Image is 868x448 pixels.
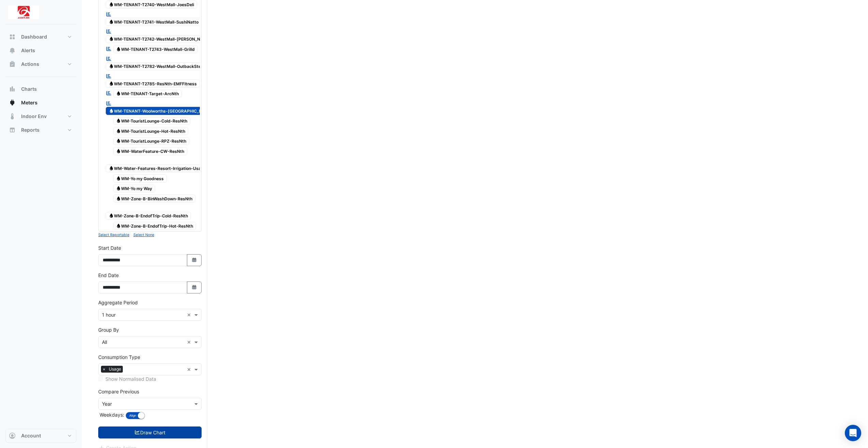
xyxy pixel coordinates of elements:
span: Indoor Env [21,113,47,120]
label: Aggregate Period [98,299,138,306]
fa-icon: Water [109,19,114,24]
button: Actions [5,57,76,71]
fa-icon: Water [116,148,121,154]
fa-icon: Water [109,166,114,171]
span: Account [21,432,41,439]
label: Consumption Type [98,353,140,361]
fa-icon: Select Date [191,257,197,263]
span: Dashboard [21,33,47,40]
label: Group By [98,326,119,333]
span: WM-Water-Features-Resort-Irrigation-Usage [106,164,209,173]
span: WM-TENANT-T2782-WestMall-OutbackSteakhouse [106,62,221,71]
span: WM-TENANT-T2742-WestMall-[PERSON_NAME] [106,35,214,43]
span: WM-TENANT-T2785-ResNth-EMFFitness [106,80,200,88]
fa-icon: Reportable [106,11,112,17]
span: Reports [21,127,40,133]
span: Alerts [21,47,35,54]
span: WM-Zone-B-BinWashDown-ResNth [113,194,196,203]
span: WM-TouristLounge-RPZ-ResNth [113,137,190,145]
fa-icon: Water [116,91,121,96]
span: WM-TouristLounge-Hot-ResNth [113,127,189,135]
app-icon: Charts [9,86,16,92]
button: Select Reportable [98,232,129,238]
fa-icon: Reportable [106,90,112,96]
app-icon: Actions [9,61,16,68]
label: Compare Previous [98,388,139,395]
app-icon: Meters [9,99,16,106]
fa-icon: Water [109,213,114,218]
app-icon: Dashboard [9,33,16,40]
fa-icon: Water [116,118,121,124]
span: WM-Yo my Goodness [113,174,167,183]
fa-icon: Reportable [106,100,112,106]
span: WM-TouristLounge-Cold-ResNth [113,117,191,125]
fa-icon: Reportable [106,73,112,79]
fa-icon: Water [116,128,121,133]
span: WM-TENANT-T2741-WestMall-SushiNatto [106,18,202,26]
span: Charts [21,86,37,92]
span: WM-Zone-B-EndofTrip-Cold-ResNth [106,212,191,220]
app-icon: Indoor Env [9,113,16,120]
button: Select None [133,232,154,238]
label: Start Date [98,244,121,251]
div: Open Intercom Messenger [845,425,861,441]
span: Clear [187,366,193,373]
fa-icon: Water [116,46,121,52]
button: Dashboard [5,30,76,44]
label: Show Normalised Data [105,375,156,382]
span: WM-Zone-B-EndofTrip-Hot-ResNth [113,222,196,230]
span: WM-TENANT-Target-ArcNth [113,90,182,98]
label: Weekdays: [98,411,124,418]
fa-icon: Reportable [106,46,112,52]
span: WM-TENANT-T2743-WestMall-Grilld [113,45,198,53]
fa-icon: Water [116,196,121,201]
button: Reports [5,123,76,137]
button: Indoor Env [5,110,76,123]
app-icon: Reports [9,127,16,133]
button: Account [5,429,76,443]
fa-icon: Water [109,81,114,86]
fa-icon: Water [116,223,121,228]
span: × [101,366,107,373]
fa-icon: Water [116,176,121,181]
button: Draw Chart [98,427,202,438]
fa-icon: Water [109,108,114,113]
button: Alerts [5,44,76,57]
small: Select None [133,233,154,237]
span: WM-WaterFeature-CW-ResNth [113,147,188,155]
span: Clear [187,311,193,318]
span: Actions [21,61,39,68]
fa-icon: Water [116,186,121,191]
fa-icon: Water [116,139,121,144]
div: Selected meters/streams do not support normalisation [98,375,202,382]
fa-icon: Water [109,37,114,42]
img: Company Logo [8,5,39,19]
span: WM-TENANT-T2740-WestMall-JoesDeli [106,1,197,9]
fa-icon: Reportable [106,56,112,62]
span: Clear [187,338,193,346]
app-icon: Alerts [9,47,16,54]
span: Usage [107,366,123,373]
fa-icon: Reportable [106,29,112,34]
button: Charts [5,82,76,96]
fa-icon: Water [109,64,114,69]
label: End Date [98,272,119,279]
span: WM-TENANT-Woolworths-[GEOGRAPHIC_DATA] [106,107,215,115]
button: Meters [5,96,76,110]
small: Select Reportable [98,233,129,237]
fa-icon: Water [109,2,114,7]
span: Meters [21,99,38,106]
span: WM-Yo my Way [113,185,156,193]
fa-icon: Select Date [191,285,197,290]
